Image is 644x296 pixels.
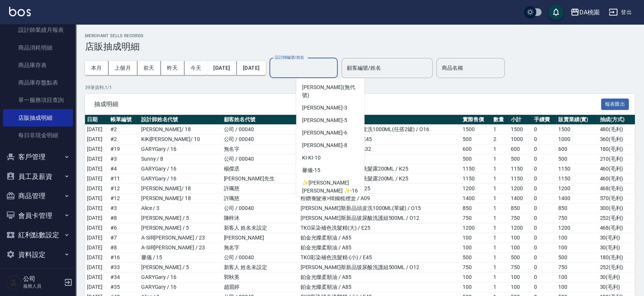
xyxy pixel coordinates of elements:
[598,273,635,282] td: 30 ( 毛利 )
[299,273,461,282] td: 鉑金光燦柔順油 / A85
[461,213,491,223] td: 750
[299,243,461,253] td: 鉑金光燦柔順油 / A85
[222,253,299,263] td: 公司 / 00040
[601,99,629,110] button: 報表匯出
[3,186,73,206] button: 商品管理
[184,61,208,75] button: 今天
[109,204,139,213] td: # 3
[461,125,491,135] td: 1500
[509,194,532,204] td: 1400
[85,233,109,243] td: [DATE]
[3,206,73,226] button: 會員卡管理
[109,61,137,75] button: 上個月
[532,223,556,233] td: 0
[85,41,635,52] h3: 店販抽成明細
[139,243,222,253] td: A-SIR[PERSON_NAME] / 23
[109,233,139,243] td: # 7
[532,125,556,135] td: 0
[85,204,109,213] td: [DATE]
[222,282,299,292] td: 趙眉婷
[556,223,598,233] td: 1200
[598,263,635,273] td: 252 ( 毛利 )
[109,243,139,253] td: # 8
[509,282,532,292] td: 100
[109,213,139,223] td: # 8
[222,135,299,144] td: 公司 / 00040
[491,273,509,282] td: 1
[139,204,222,213] td: Alice / 3
[222,243,299,253] td: 無名字
[461,174,491,184] td: 1150
[461,194,491,204] td: 1400
[532,233,556,243] td: 0
[109,115,139,125] th: 帳單編號
[3,91,73,109] a: 單一服務項目查詢
[299,164,461,174] td: 卡碧兒迷[PERSON_NAME]洗髮露200ML / K25
[461,223,491,233] td: 1200
[532,194,556,204] td: 0
[23,283,62,290] p: 服務人員
[556,115,598,125] th: 販賣業績(實)
[509,125,532,135] td: 1500
[598,233,635,243] td: 30 ( 毛利 )
[109,144,139,154] td: # 19
[302,166,320,174] span: 馨儀 -15
[109,282,139,292] td: # 35
[85,243,109,253] td: [DATE]
[509,223,532,233] td: 1200
[109,273,139,282] td: # 34
[299,253,461,263] td: TKO彩染補色洗髮精-(小) / E45
[556,174,598,184] td: 1150
[139,184,222,194] td: [PERSON_NAME]/ 18
[491,174,509,184] td: 1
[598,115,635,125] th: 抽成(方式)
[461,164,491,174] td: 1150
[85,61,109,75] button: 本月
[509,164,532,174] td: 1150
[491,233,509,243] td: 1
[509,233,532,243] td: 100
[85,194,109,204] td: [DATE]
[237,61,266,75] button: [DATE]
[556,184,598,194] td: 1200
[3,147,73,167] button: 客戶管理
[85,174,109,184] td: [DATE]
[532,174,556,184] td: 0
[598,243,635,253] td: 30 ( 毛利 )
[302,129,347,137] span: [PERSON_NAME] -6
[509,213,532,223] td: 750
[598,194,635,204] td: 570 ( 毛利 )
[222,164,299,174] td: 楊傑丞
[109,223,139,233] td: # 6
[532,263,556,273] td: 0
[3,245,73,265] button: 資料設定
[532,243,556,253] td: 0
[85,282,109,292] td: [DATE]
[598,164,635,174] td: 460 ( 毛利 )
[598,174,635,184] td: 460 ( 毛利 )
[302,154,321,162] span: KI KI -10
[299,144,461,154] td: 度莎全方位果酸精靈(小) / A32
[9,7,31,16] img: Logo
[109,164,139,174] td: # 4
[532,154,556,164] td: 0
[556,253,598,263] td: 500
[3,39,73,56] a: 商品消耗明細
[139,125,222,135] td: [PERSON_NAME]/ 18
[491,204,509,213] td: 1
[461,253,491,263] td: 500
[222,184,299,194] td: 許珮慈
[139,174,222,184] td: GARYGary / 16
[509,154,532,164] td: 500
[222,204,299,213] td: 公司 / 00040
[3,167,73,186] button: 員工及薪資
[85,154,109,164] td: [DATE]
[109,135,139,144] td: # 2
[222,213,299,223] td: 陳梓沐
[299,174,461,184] td: 卡碧兒迷[PERSON_NAME]洗髮露200ML / K25
[222,125,299,135] td: 公司 / 00040
[275,55,304,60] label: 設計師編號/姓名
[85,263,109,273] td: [DATE]
[3,127,73,144] a: 每日非現金明細
[109,263,139,273] td: # 33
